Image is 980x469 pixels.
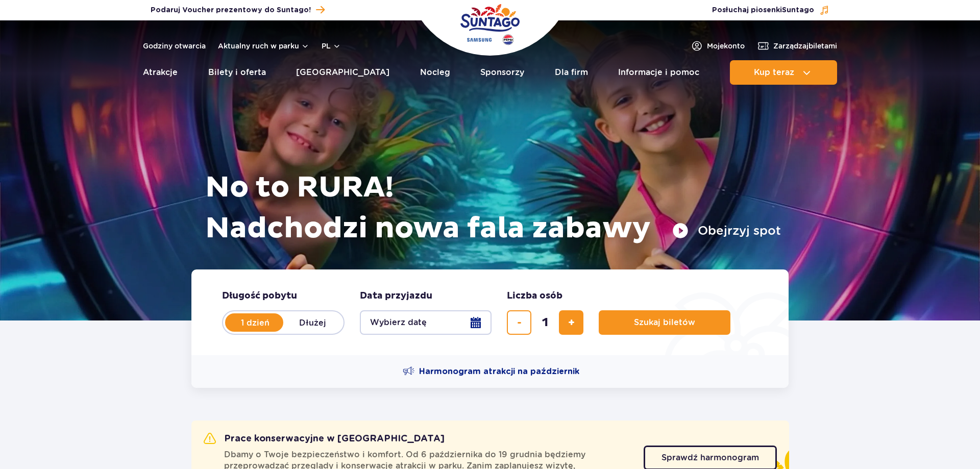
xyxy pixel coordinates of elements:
a: [GEOGRAPHIC_DATA] [296,60,389,85]
span: Harmonogram atrakcji na październik [419,366,579,377]
a: Informacje i pomoc [618,60,699,85]
label: Dłużej [283,312,341,333]
span: Szukaj biletów [634,318,695,327]
span: Data przyjazdu [360,290,432,302]
a: Mojekonto [691,40,745,52]
span: Posłuchaj piosenki [712,5,814,15]
a: Bilety i oferta [208,60,266,85]
span: Liczba osób [507,290,562,302]
button: pl [322,41,341,51]
button: Posłuchaj piosenkiSuntago [712,5,829,15]
span: Kup teraz [754,68,794,77]
span: Sprawdź harmonogram [661,454,759,462]
input: liczba biletów [533,310,557,335]
button: dodaj bilet [559,310,583,335]
span: Długość pobytu [222,290,297,302]
a: Harmonogram atrakcji na październik [403,365,579,378]
button: Obejrzyj spot [672,223,781,239]
button: Wybierz datę [360,310,492,335]
button: Aktualny ruch w parku [218,42,309,50]
button: Szukaj biletów [599,310,730,335]
a: Dla firm [555,60,588,85]
button: Kup teraz [730,60,837,85]
a: Nocleg [420,60,450,85]
h1: No to RURA! Nadchodzi nowa fala zabawy [205,167,781,249]
a: Sponsorzy [480,60,524,85]
span: Moje konto [707,41,745,51]
a: Atrakcje [143,60,178,85]
a: Godziny otwarcia [143,41,206,51]
a: Podaruj Voucher prezentowy do Suntago! [151,3,325,17]
span: Podaruj Voucher prezentowy do Suntago! [151,5,311,15]
button: usuń bilet [507,310,531,335]
span: Zarządzaj biletami [773,41,837,51]
form: Planowanie wizyty w Park of Poland [191,269,789,355]
label: 1 dzień [226,312,284,333]
a: Zarządzajbiletami [757,40,837,52]
h2: Prace konserwacyjne w [GEOGRAPHIC_DATA] [204,433,445,445]
span: Suntago [782,7,814,14]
